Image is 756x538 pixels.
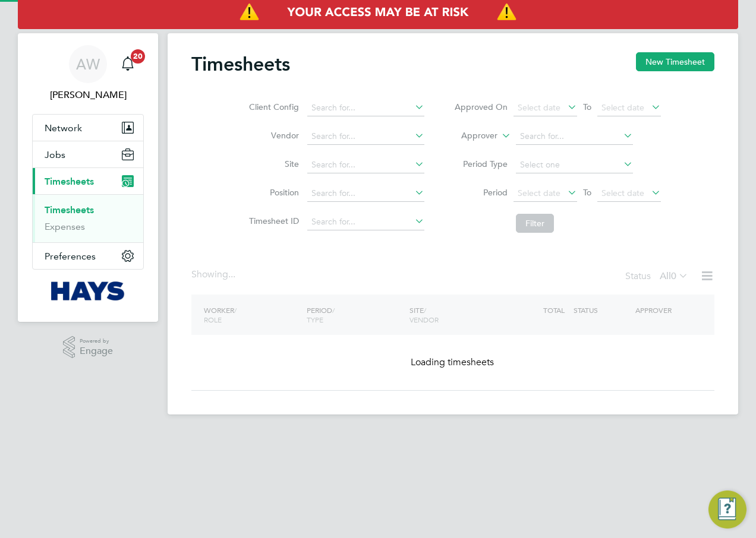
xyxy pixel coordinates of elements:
[45,122,82,134] span: Network
[76,56,100,72] span: AW
[307,214,424,230] input: Search for...
[45,204,94,216] a: Timesheets
[516,128,633,145] input: Search for...
[601,188,644,198] span: Select date
[454,102,508,112] label: Approved On
[45,251,96,262] span: Preferences
[228,268,235,280] span: ...
[63,336,114,359] a: Powered byEngage
[516,214,554,233] button: Filter
[579,99,595,115] span: To
[601,102,644,113] span: Select date
[454,159,508,169] label: Period Type
[636,52,714,71] button: New Timesheet
[191,268,238,281] div: Showing
[32,281,144,300] a: Go to home page
[307,157,424,173] input: Search for...
[191,52,290,76] h2: Timesheets
[32,45,144,102] a: AW[PERSON_NAME]
[80,346,113,356] span: Engage
[245,159,299,169] label: Site
[245,187,299,198] label: Position
[33,115,143,141] button: Network
[45,149,65,160] span: Jobs
[45,221,85,232] a: Expenses
[32,88,144,102] span: Alan Watts
[516,157,633,173] input: Select one
[518,102,560,113] span: Select date
[625,268,691,285] div: Status
[660,270,688,282] label: All
[33,168,143,194] button: Timesheets
[33,194,143,242] div: Timesheets
[518,188,560,198] span: Select date
[33,243,143,269] button: Preferences
[80,336,113,346] span: Powered by
[444,130,497,142] label: Approver
[245,216,299,226] label: Timesheet ID
[307,128,424,145] input: Search for...
[51,281,125,300] img: hays-logo-retina.png
[18,33,158,322] nav: Main navigation
[33,141,143,167] button: Jobs
[307,100,424,116] input: Search for...
[245,102,299,112] label: Client Config
[671,270,676,282] span: 0
[454,187,508,198] label: Period
[245,130,299,141] label: Vendor
[131,49,145,64] span: 20
[45,176,94,187] span: Timesheets
[307,185,424,202] input: Search for...
[116,45,140,83] a: 20
[708,490,746,528] button: Engage Resource Center
[579,185,595,200] span: To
